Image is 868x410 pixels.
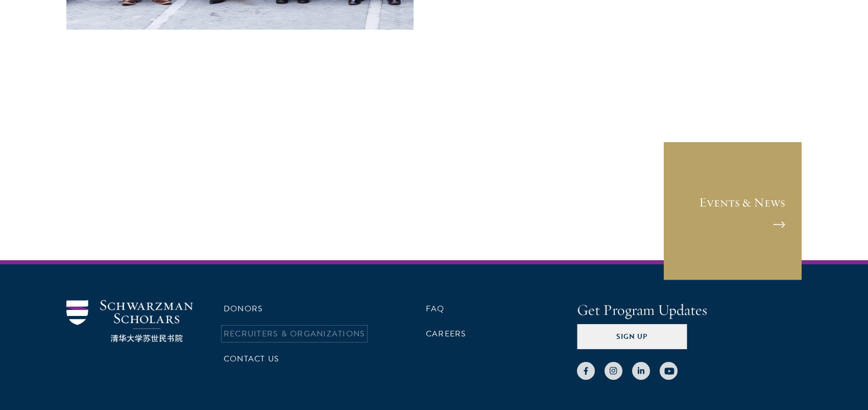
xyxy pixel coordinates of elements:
[426,328,467,340] a: Careers
[664,142,802,280] a: Events & News
[426,303,445,315] a: FAQ
[224,328,365,340] a: Recruiters & Organizations
[224,303,263,315] a: Donors
[224,353,279,365] a: Contact Us
[577,324,687,349] button: Sign Up
[577,300,802,321] h4: Get Program Updates
[66,300,193,343] img: Schwarzman Scholars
